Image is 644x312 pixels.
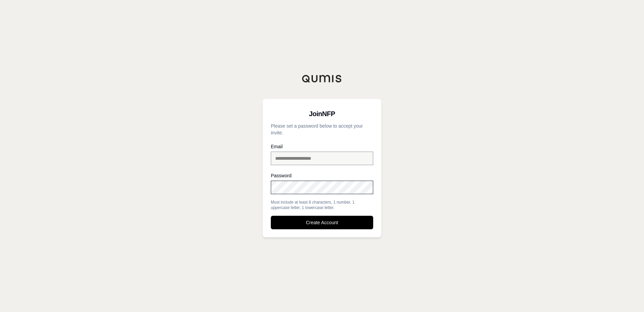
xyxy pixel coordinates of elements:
[271,107,373,121] h3: Join NFP
[302,75,342,83] img: Qumis
[271,123,373,136] p: Please set a password below to accept your invite.
[271,216,373,229] button: Create Account
[271,173,373,178] label: Password
[271,200,373,210] div: Must include at least 8 characters, 1 number, 1 uppercase letter, 1 lowercase letter.
[271,144,373,149] label: Email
